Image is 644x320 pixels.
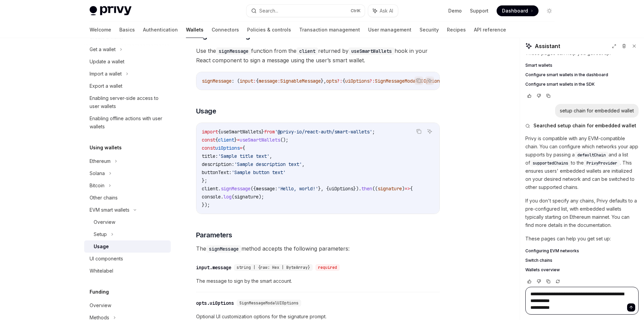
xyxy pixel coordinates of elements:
span: Smart wallets [525,63,552,68]
span: => [405,186,410,192]
button: Search...CtrlK [246,5,365,17]
span: signMessage [221,186,251,192]
span: Assistant [535,42,560,50]
a: Demo [448,7,462,14]
button: Ask AI [368,5,398,17]
div: Overview [94,218,115,226]
span: signMessage [202,78,232,84]
span: , [269,153,272,159]
button: Searched setup chain for embedded wallet [525,122,639,129]
span: { [215,137,218,143]
div: setup chain for embedded wallet [560,107,634,114]
span: : [253,78,256,84]
span: const [202,137,215,143]
a: Overview [84,299,171,312]
div: Bitcoin [90,182,104,190]
span: = [240,145,242,151]
span: message [259,78,278,84]
span: signature [378,186,402,192]
span: SignMessageModalUIOptions [375,78,443,84]
code: signMessage [216,47,251,55]
span: } [234,137,237,143]
span: Usage [196,106,216,116]
a: Welcome [90,22,111,38]
span: from [264,129,275,135]
span: (( [372,186,378,192]
div: Enabling server-side access to user wallets [90,94,167,110]
span: : ( [232,78,240,84]
h5: Using wallets [90,144,122,152]
div: Whitelabel [90,267,113,275]
code: signMessage [206,245,241,253]
span: }, [321,78,326,84]
div: Search... [259,7,278,15]
a: Wallets overview [525,267,639,273]
a: Update a wallet [84,56,171,68]
a: Enabling offline actions with user wallets [84,112,171,133]
span: PrivyProvider [587,161,617,166]
a: Dashboard [497,5,539,16]
span: uiOptions [215,145,240,151]
span: uiOptions [345,78,369,84]
a: Transaction management [299,22,360,38]
div: Update a wallet [90,58,124,66]
span: 'Hello, world!' [278,186,318,192]
a: Policies & controls [247,22,291,38]
span: The message to sign by the smart account. [196,277,440,285]
span: , [302,161,305,167]
span: 'Sample button text' [232,169,286,175]
a: Security [420,22,439,38]
span: const [202,145,215,151]
span: Wallets overview [525,267,560,273]
div: EVM smart wallets [90,206,129,214]
span: }; [202,177,207,184]
button: Send message [627,303,635,312]
span: ?: [337,78,342,84]
span: useSmartWallets [221,129,261,135]
code: useSmartWallets [349,47,395,55]
span: : [278,78,280,84]
p: These pages can help you get set up: [525,235,639,243]
span: ; [372,129,375,135]
span: { [242,145,245,151]
span: log [223,194,232,200]
div: opts.uiOptions [196,300,234,306]
span: then [361,186,372,192]
span: Use the function from the returned by hook in your React component to sign a message using the us... [196,46,440,65]
span: { [342,78,345,84]
div: Import a wallet [90,70,122,78]
div: Solana [90,169,105,177]
a: Whitelabel [84,265,171,277]
button: Ask AI [425,127,434,136]
a: Support [470,7,488,14]
p: Privy is compatible with any EVM-compatible chain. You can configure which networks your app supp... [525,134,639,191]
div: input.message [196,264,231,271]
span: Ctrl K [351,8,361,14]
img: light logo [90,6,132,16]
span: Switch chains [525,258,552,263]
span: . [218,186,221,192]
span: client [218,137,234,143]
span: (); [280,137,288,143]
span: signature [234,194,259,200]
span: Configuring EVM networks [525,248,579,254]
span: ({ [251,186,256,192]
span: client [202,186,218,192]
a: Other chains [84,192,171,204]
a: Export a wallet [84,80,171,92]
span: { [256,78,259,84]
a: Connectors [212,22,239,38]
span: description: [202,161,234,167]
span: Configure smart wallets in the SDK [525,82,595,87]
span: Searched setup chain for embedded wallet [533,122,636,129]
div: Other chains [90,194,118,202]
a: Basics [119,22,135,38]
span: buttonText: [202,169,232,175]
a: Smart wallets [525,63,639,68]
span: message: [256,186,278,192]
p: If you don't specify any chains, Privy defaults to a pre-configured list, with embedded wallets t... [525,197,639,229]
button: Toggle dark mode [544,5,555,16]
button: Copy the contents from the code block [414,127,423,136]
a: Wallets [186,22,204,38]
span: ( [232,194,234,200]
